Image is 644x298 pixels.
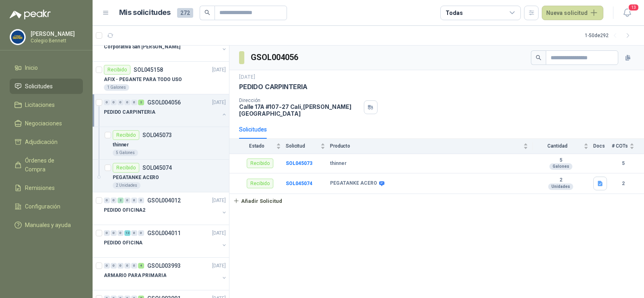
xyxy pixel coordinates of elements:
[113,130,139,140] div: Recibido
[147,198,181,203] p: GSOL004012
[212,229,226,237] p: [DATE]
[104,100,110,105] div: 0
[612,139,644,154] th: # COTs
[147,100,181,105] p: GSOL004056
[104,98,227,123] a: 0 0 0 0 0 2 GSOL004056[DATE] PEDIDO CARPINTERIA
[446,8,462,17] div: Todas
[113,174,159,181] p: PEGATANKE ACERO
[620,6,634,20] button: 13
[111,230,117,236] div: 0
[25,63,38,72] span: Inicio
[93,160,229,192] a: RecibidoSOL045074PEGATANKE ACERO2 Unidades
[31,31,81,37] p: [PERSON_NAME]
[536,55,541,60] span: search
[131,263,137,269] div: 0
[10,29,25,45] img: Company Logo
[111,100,117,105] div: 0
[286,143,319,149] span: Solicitud
[239,125,267,134] div: Solicitudes
[104,272,166,279] p: ARMARIO PARA PRIMARIA
[147,263,181,269] p: GSOL003993
[533,139,593,154] th: Cantidad
[10,97,83,113] a: Licitaciones
[239,83,308,91] p: PEDIDO CARPINTERIA
[113,141,129,149] p: thinner
[204,10,210,15] span: search
[239,143,275,149] span: Estado
[10,180,83,196] a: Remisiones
[31,38,81,43] p: Colegio Bennett
[251,51,299,64] h3: GSOL004056
[134,67,163,73] p: SOL045158
[612,143,628,149] span: # COTs
[229,139,286,154] th: Estado
[138,263,144,269] div: 4
[118,263,124,269] div: 0
[10,79,83,94] a: Solicitudes
[118,198,124,203] div: 2
[104,84,129,91] div: 1 Galones
[93,62,229,94] a: RecibidoSOL045158[DATE] AFIX - PEGANTE PARA TODO USO1 Galones
[247,179,273,188] div: Recibido
[104,196,227,221] a: 0 0 2 0 0 0 GSOL004012[DATE] PEDIDO OFICINA2
[104,198,110,203] div: 0
[25,119,62,128] span: Negociaciones
[247,158,273,168] div: Recibido
[10,134,83,150] a: Adjudicación
[10,217,83,233] a: Manuales y ayuda
[138,198,144,203] div: 0
[612,180,634,188] b: 2
[212,99,226,106] p: [DATE]
[138,230,144,236] div: 0
[124,263,130,269] div: 0
[330,180,377,187] b: PEGATANKE ACERO
[124,230,130,236] div: 13
[104,76,182,83] p: AFIX - PEGANTE PARA TODO USO
[25,202,60,211] span: Configuración
[124,198,130,203] div: 0
[286,160,312,166] b: SOL045073
[212,66,226,74] p: [DATE]
[142,165,172,171] p: SOL045074
[104,230,110,236] div: 0
[330,139,533,154] th: Producto
[25,82,53,91] span: Solicitudes
[286,139,330,154] th: Solicitud
[111,263,117,269] div: 0
[212,197,226,204] p: [DATE]
[10,60,83,75] a: Inicio
[533,143,582,149] span: Cantidad
[147,230,181,236] p: GSOL004011
[113,150,138,156] div: 5 Galones
[104,108,155,116] p: PEDIDO CARPINTERIA
[10,153,83,177] a: Órdenes de Compra
[111,198,117,203] div: 0
[628,4,639,11] span: 13
[131,198,137,203] div: 0
[104,261,227,287] a: 0 0 0 0 0 4 GSOL003993[DATE] ARMARIO PARA PRIMARIA
[239,103,361,117] p: Calle 17A #107-27 Cali , [PERSON_NAME][GEOGRAPHIC_DATA]
[124,100,130,105] div: 0
[25,138,58,146] span: Adjudicación
[25,100,55,109] span: Licitaciones
[93,127,229,160] a: RecibidoSOL045073thinner5 Galones
[229,194,644,208] a: Añadir Solicitud
[118,100,124,105] div: 0
[10,10,51,19] img: Logo peakr
[330,143,522,149] span: Producto
[25,221,71,229] span: Manuales y ayuda
[533,157,588,164] b: 5
[104,228,227,254] a: 0 0 0 13 0 0 GSOL004011[DATE] PEDIDO OFICINA
[104,263,110,269] div: 0
[104,43,180,51] p: Corporativa San [PERSON_NAME]
[612,160,634,167] b: 5
[229,194,286,208] button: Añadir Solicitud
[239,98,361,103] p: Dirección
[549,163,572,170] div: Galones
[177,8,193,18] span: 272
[286,181,312,186] a: SOL045074
[25,156,75,174] span: Órdenes de Compra
[119,7,171,19] h1: Mis solicitudes
[593,139,612,154] th: Docs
